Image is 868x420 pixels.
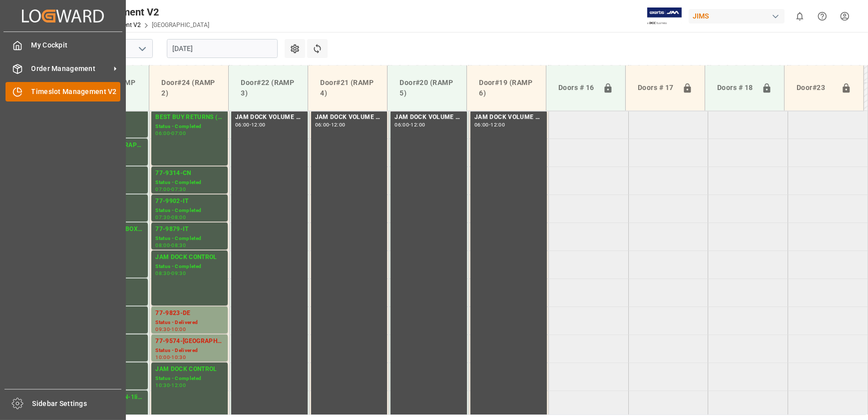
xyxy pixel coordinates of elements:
[170,271,171,275] div: -
[155,327,170,331] div: 09:30
[409,122,411,127] div: -
[31,63,110,74] span: Order Management
[155,252,224,262] div: JAM DOCK CONTROL
[171,355,186,359] div: 10:30
[32,398,122,409] span: Sidebar Settings
[167,39,278,58] input: DD.MM.YYYY
[155,206,224,215] div: Status - Completed
[490,122,505,127] div: 12:00
[31,40,121,50] span: My Cockpit
[251,122,266,127] div: 12:00
[237,73,300,102] div: Door#22 (RAMP 3)
[315,112,384,122] div: JAM DOCK VOLUME CONTROL
[5,82,120,101] a: Timeslot Management V2
[155,355,170,359] div: 10:00
[31,86,121,97] span: Timeslot Management V2
[155,224,224,234] div: 77-9879-IT
[170,355,171,359] div: -
[155,131,170,135] div: 06:00
[155,112,224,122] div: BEST BUY RETURNS (12 pallets)
[171,383,186,387] div: 12:00
[634,78,678,97] div: Doors # 17
[170,243,171,247] div: -
[811,5,834,27] button: Help Center
[689,6,789,25] button: JIMS
[170,327,171,331] div: -
[155,262,224,271] div: Status - Completed
[316,73,379,102] div: Door#21 (RAMP 4)
[155,196,224,206] div: 77-9902-IT
[171,187,186,191] div: 07:30
[171,271,186,275] div: 09:30
[789,5,811,27] button: show 0 new notifications
[155,336,224,346] div: 77-9574-[GEOGRAPHIC_DATA]
[134,41,149,56] button: open menu
[250,122,251,127] div: -
[155,187,170,191] div: 07:00
[170,187,171,191] div: -
[396,73,458,102] div: Door#20 (RAMP 5)
[554,78,599,97] div: Doors # 16
[155,234,224,243] div: Status - Completed
[713,78,758,97] div: Doors # 18
[315,122,330,127] div: 06:00
[155,364,224,374] div: JAM DOCK CONTROL
[489,122,490,127] div: -
[155,346,224,355] div: Status - Delivered
[155,122,224,131] div: Status - Completed
[155,318,224,327] div: Status - Delivered
[395,112,463,122] div: JAM DOCK VOLUME CONTROL
[171,327,186,331] div: 10:00
[170,215,171,219] div: -
[647,7,682,25] img: Exertis%20JAM%20-%20Email%20Logo.jpg_1722504956.jpg
[171,131,186,135] div: 07:00
[155,374,224,383] div: Status - Completed
[170,131,171,135] div: -
[43,4,209,19] div: Timeslot Management V2
[171,215,186,219] div: 08:00
[331,122,346,127] div: 12:00
[5,35,120,55] a: My Cockpit
[395,122,409,127] div: 06:00
[411,122,426,127] div: 12:00
[155,215,170,219] div: 07:30
[171,243,186,247] div: 08:30
[689,9,785,23] div: JIMS
[170,383,171,387] div: -
[474,112,543,122] div: JAM DOCK VOLUME CONTROL
[474,122,489,127] div: 06:00
[235,122,250,127] div: 06:00
[235,112,304,122] div: JAM DOCK VOLUME CONTROL
[157,73,220,102] div: Door#24 (RAMP 2)
[475,73,538,102] div: Door#19 (RAMP 6)
[155,178,224,187] div: Status - Completed
[155,383,170,387] div: 10:30
[155,168,224,178] div: 77-9314-CN
[329,122,331,127] div: -
[793,78,837,97] div: Door#23
[155,308,224,318] div: 77-9823-DE
[155,271,170,275] div: 08:30
[155,243,170,247] div: 08:00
